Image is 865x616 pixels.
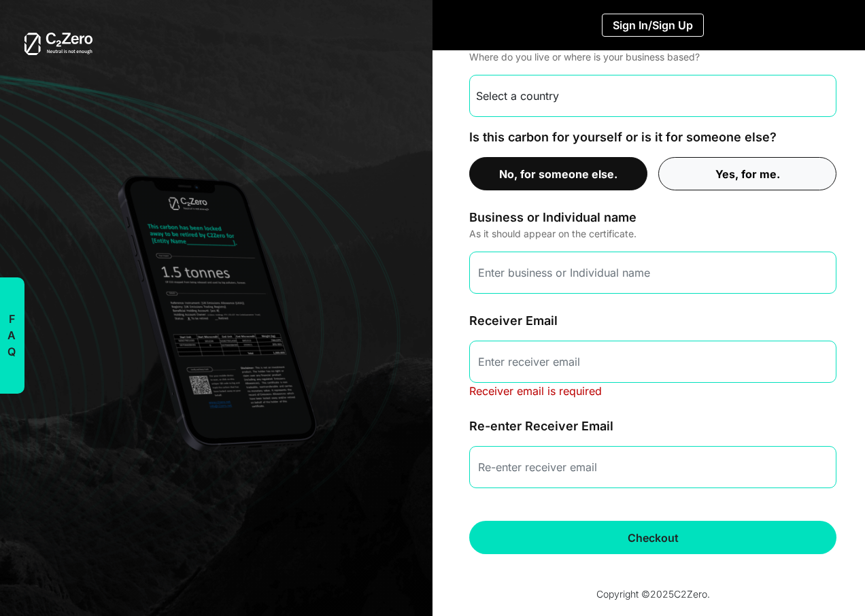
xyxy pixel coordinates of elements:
label: Receiver Email [469,311,558,330]
p: As it should appear on the certificate. [469,226,836,241]
button: Yes, for me. [658,157,836,190]
label: Business or Individual name [469,208,637,226]
label: Re-enter Receiver Email [469,417,613,435]
label: Is this carbon for yourself or is it for someone else? [469,128,777,146]
div: Receiver email is required [469,383,836,399]
img: white-logo [24,33,92,55]
p: Where do you live or where is your business based? [469,50,836,64]
input: Re-enter receiver email [469,446,836,488]
input: Enter receiver email [469,341,836,383]
button: Checkout [469,521,836,554]
button: No, for someone else. [469,157,647,190]
p: Copyright © 2025 C2Zero. [469,587,836,615]
input: Enter business or Individual name [469,252,836,294]
button: Sign In/Sign Up [602,14,704,37]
